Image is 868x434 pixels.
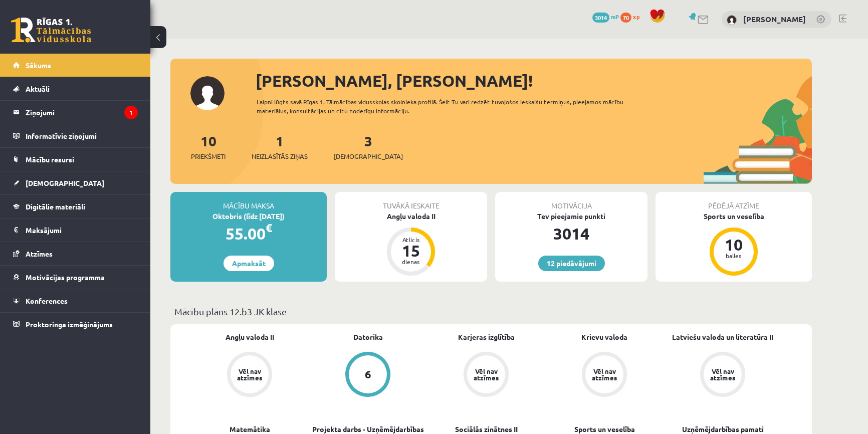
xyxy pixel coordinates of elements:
[26,219,138,242] legend: Maksājumi
[252,151,308,161] span: Neizlasītās ziņas
[495,192,647,211] div: Motivācija
[226,332,274,342] a: Angļu valoda II
[427,352,545,399] a: Vēl nav atzīmes
[191,132,226,161] a: 10Priekšmeti
[13,289,138,312] a: Konferences
[719,237,749,253] div: 10
[495,222,647,246] div: 3014
[13,54,138,77] a: Sākums
[611,13,619,21] span: mP
[13,219,138,242] a: Maksājumi
[656,192,812,211] div: Pēdējā atzīme
[26,296,68,305] span: Konferences
[26,124,138,147] legend: Informatīvie ziņojumi
[170,222,327,246] div: 55.00
[191,151,226,161] span: Priekšmeti
[592,13,619,21] a: 3014 mP
[170,211,327,222] div: Oktobris (līdz [DATE])
[309,352,427,399] a: 6
[26,273,105,282] span: Motivācijas programma
[335,192,487,211] div: Tuvākā ieskaite
[26,202,85,211] span: Digitālie materiāli
[620,13,644,21] a: 70 xp
[13,242,138,265] a: Atzīmes
[26,61,51,70] span: Sākums
[335,211,487,222] div: Angļu valoda II
[592,13,609,23] span: 3014
[743,14,806,24] a: [PERSON_NAME]
[620,13,631,23] span: 70
[26,249,53,258] span: Atzīmes
[656,211,812,277] a: Sports un veselība 10 balles
[672,332,773,342] a: Latviešu valoda un literatūra II
[458,332,515,342] a: Karjeras izglītība
[124,106,138,119] i: 1
[13,101,138,124] a: Ziņojumi1
[13,148,138,171] a: Mācību resursi
[266,221,272,235] span: €
[334,151,403,161] span: [DEMOGRAPHIC_DATA]
[170,192,327,211] div: Mācību maksa
[13,313,138,336] a: Proktoringa izmēģinājums
[709,368,737,381] div: Vēl nav atzīmes
[26,101,138,124] legend: Ziņojumi
[13,266,138,289] a: Motivācijas programma
[396,259,426,265] div: dienas
[11,18,91,43] a: Rīgas 1. Tālmācības vidusskola
[396,243,426,259] div: 15
[633,13,639,21] span: xp
[13,195,138,218] a: Digitālie materiāli
[581,332,627,342] a: Krievu valoda
[334,132,403,161] a: 3[DEMOGRAPHIC_DATA]
[335,211,487,277] a: Angļu valoda II Atlicis 15 dienas
[190,352,309,399] a: Vēl nav atzīmes
[13,124,138,147] a: Informatīvie ziņojumi
[538,256,605,271] a: 12 piedāvājumi
[396,237,426,243] div: Atlicis
[727,15,737,25] img: Roberts Šmelds
[256,69,812,93] div: [PERSON_NAME], [PERSON_NAME]!
[590,368,618,381] div: Vēl nav atzīmes
[26,178,104,187] span: [DEMOGRAPHIC_DATA]
[26,84,50,93] span: Aktuāli
[26,320,113,329] span: Proktoringa izmēģinājums
[236,368,264,381] div: Vēl nav atzīmes
[13,171,138,194] a: [DEMOGRAPHIC_DATA]
[656,211,812,222] div: Sports un veselība
[26,155,74,164] span: Mācību resursi
[472,368,500,381] div: Vēl nav atzīmes
[174,305,808,318] p: Mācību plāns 12.b3 JK klase
[719,253,749,259] div: balles
[545,352,664,399] a: Vēl nav atzīmes
[257,97,641,115] div: Laipni lūgts savā Rīgas 1. Tālmācības vidusskolas skolnieka profilā. Šeit Tu vari redzēt tuvojošo...
[224,256,274,271] a: Apmaksāt
[353,332,383,342] a: Datorika
[252,132,308,161] a: 1Neizlasītās ziņas
[13,77,138,100] a: Aktuāli
[495,211,647,222] div: Tev pieejamie punkti
[365,369,371,380] div: 6
[664,352,782,399] a: Vēl nav atzīmes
